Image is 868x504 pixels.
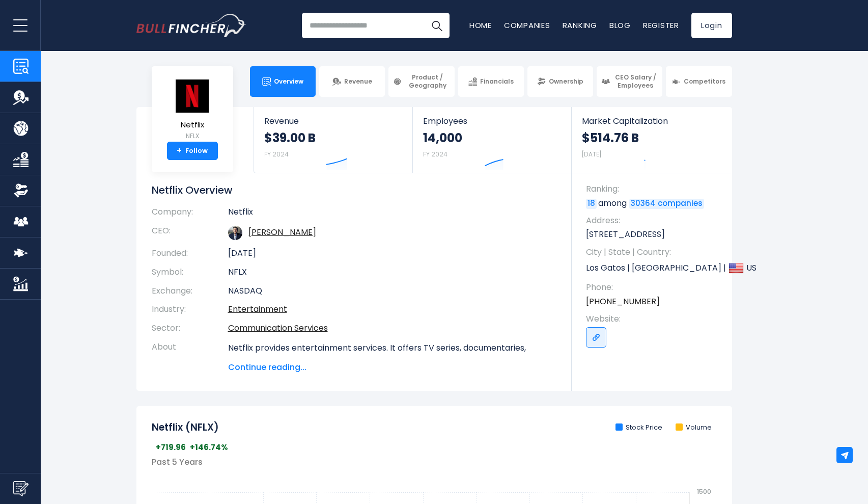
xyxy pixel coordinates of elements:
a: Overview [250,66,316,97]
a: ceo [248,226,316,238]
a: Revenue $39.00 B FY 2024 [254,107,412,173]
strong: + [177,146,182,155]
th: CEO: [152,222,228,244]
th: Symbol: [152,263,228,282]
span: Ranking: [586,183,722,195]
span: CEO Salary / Employees [613,73,658,89]
a: Ownership [527,66,593,97]
img: Bullfincher logo [136,14,246,37]
strong: 14,000 [423,130,462,146]
a: Revenue [319,66,385,97]
span: Address: [586,215,722,226]
span: Ownership [549,77,583,86]
a: 30364 companies [629,199,704,209]
a: Ranking [563,20,597,31]
a: Login [691,13,732,38]
span: Past 5 Years [152,456,203,468]
p: Los Gatos | [GEOGRAPHIC_DATA] | US [586,260,722,276]
a: Communication Services [228,322,328,334]
li: Stock Price [615,423,662,432]
p: [STREET_ADDRESS] [586,229,722,240]
td: NFLX [228,263,556,282]
span: Product / Geography [405,73,450,89]
a: Product / Geography [388,66,454,97]
span: Phone: [586,282,722,293]
h2: Netflix (NFLX) [152,421,219,434]
a: Companies [504,20,550,31]
strong: $39.00 B [264,130,316,146]
a: Go to homepage [136,14,246,37]
a: Blog [609,20,631,31]
a: Home [469,20,492,31]
li: Volume [676,423,712,432]
span: Employees [423,116,561,126]
span: Overview [274,77,303,86]
p: Netflix provides entertainment services. It offers TV series, documentaries, feature films, and m... [228,342,556,440]
span: Financials [480,77,514,86]
text: 1500 [697,487,711,496]
a: Financials [458,66,524,97]
a: CEO Salary / Employees [597,66,662,97]
span: Website: [586,313,722,325]
strong: $514.76 B [582,130,639,146]
a: Netflix NFLX [174,78,211,142]
span: City | State | Country: [586,247,722,258]
a: 18 [586,199,597,209]
span: Competitors [684,77,725,86]
span: Netflix [175,121,210,129]
a: +Follow [167,142,218,160]
small: NFLX [175,131,210,141]
span: Revenue [344,77,372,86]
span: +146.74% [190,442,228,453]
a: Register [643,20,679,31]
td: NASDAQ [228,282,556,301]
span: Revenue [264,116,402,126]
img: Ownership [13,183,29,198]
th: Company: [152,207,228,222]
th: Founded: [152,244,228,263]
a: Competitors [666,66,732,97]
h1: Netflix Overview [152,183,556,197]
th: Sector: [152,319,228,338]
th: Industry: [152,300,228,319]
small: [DATE] [582,150,601,158]
small: FY 2024 [264,150,289,158]
img: ted-sarandos.jpg [228,226,242,240]
td: [DATE] [228,244,556,263]
small: FY 2024 [423,150,447,158]
a: Market Capitalization $514.76 B [DATE] [572,107,731,173]
span: +719.96 [156,442,186,453]
span: Continue reading... [228,361,556,374]
a: Go to link [586,327,606,348]
a: Employees 14,000 FY 2024 [413,107,571,173]
span: Market Capitalization [582,116,720,126]
th: About [152,338,228,374]
p: among [586,198,722,209]
td: Netflix [228,207,556,222]
a: Entertainment [228,303,287,315]
button: Search [424,13,450,38]
th: Exchange: [152,282,228,301]
a: [PHONE_NUMBER] [586,296,660,307]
